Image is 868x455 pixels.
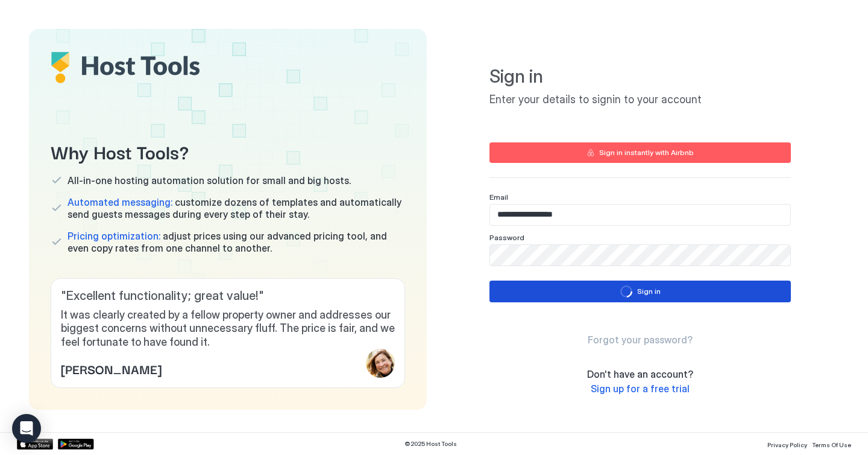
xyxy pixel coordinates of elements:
a: Privacy Policy [767,437,807,450]
span: " Excellent functionality; great value! " [61,288,395,304]
div: Sign in instantly with Airbnb [599,147,694,158]
span: Don't have an account? [587,368,693,380]
span: Sign up for a free trial [591,383,690,395]
a: Sign up for a free trial [591,383,690,395]
div: Sign in [637,286,661,297]
span: Enter your details to signin to your account [489,93,791,107]
span: customize dozens of templates and automatically send guests messages during every step of their s... [68,196,405,220]
span: Terms Of Use [812,441,851,448]
span: Pricing optimization: [68,230,160,242]
div: profile [366,349,395,378]
span: Automated messaging: [68,196,172,208]
span: It was clearly created by a fellow property owner and addresses our biggest concerns without unne... [61,308,395,349]
a: Forgot your password? [588,334,693,346]
span: © 2025 Host Tools [404,440,457,448]
input: Input Field [490,245,790,266]
a: App Store [17,439,53,450]
a: Terms Of Use [812,437,851,450]
span: adjust prices using our advanced pricing tool, and even copy rates from one channel to another. [68,230,405,254]
button: Sign in instantly with Airbnb [489,142,791,163]
span: All-in-one hosting automation solution for small and big hosts. [68,174,351,186]
span: Email [489,192,508,202]
span: Forgot your password? [588,334,693,346]
div: loading [620,285,632,297]
span: Password [489,233,524,242]
span: [PERSON_NAME] [61,360,162,378]
a: Google Play Store [58,439,94,450]
span: Why Host Tools? [51,138,405,165]
span: Privacy Policy [767,441,807,448]
span: Sign in [489,65,791,88]
button: loadingSign in [489,281,791,302]
div: Open Intercom Messenger [12,414,41,443]
input: Input Field [490,205,790,225]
